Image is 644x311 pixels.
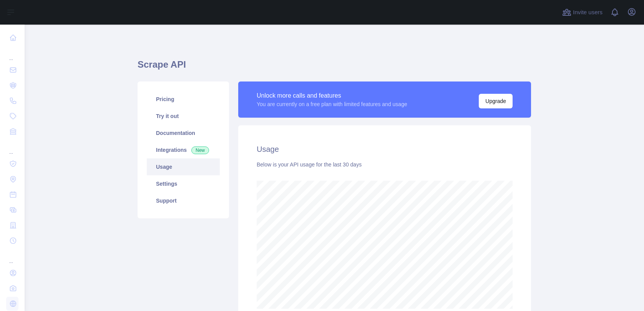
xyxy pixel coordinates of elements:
[147,108,220,125] a: Try it out
[257,161,513,168] div: Below is your API usage for the last 30 days
[147,192,220,209] a: Support
[138,58,531,77] h1: Scrape API
[573,8,603,17] span: Invite users
[147,91,220,108] a: Pricing
[147,175,220,192] a: Settings
[6,140,18,155] div: ...
[479,94,513,108] button: Upgrade
[147,125,220,141] a: Documentation
[561,6,604,18] button: Invite users
[257,100,407,108] div: You are currently on a free plan with limited features and usage
[257,91,407,100] div: Unlock more calls and features
[6,46,18,62] div: ...
[6,249,18,264] div: ...
[147,141,220,158] a: Integrations New
[147,158,220,175] a: Usage
[257,144,513,155] h2: Usage
[191,146,209,154] span: New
